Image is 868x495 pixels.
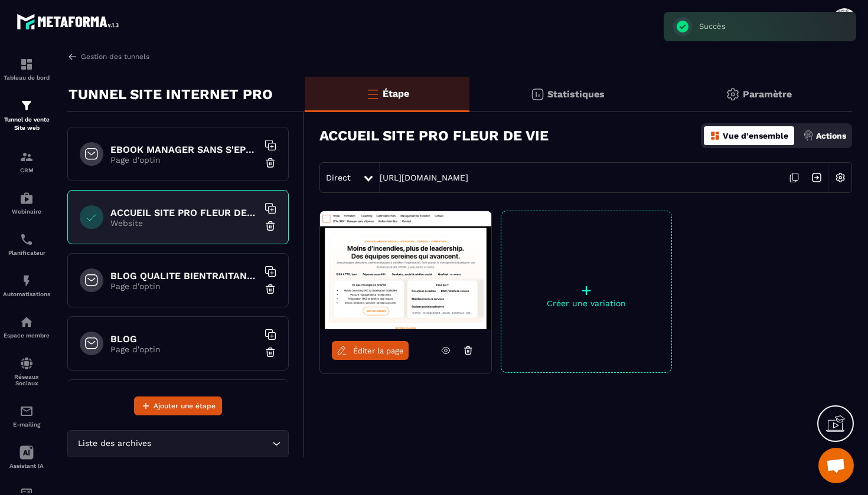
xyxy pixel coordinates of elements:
[530,87,544,101] img: stats.20deebd0.svg
[818,448,854,483] div: Ouvrir le chat
[3,48,50,90] a: formationformationTableau de bord
[3,306,50,348] a: automationsautomationsEspace membre
[110,144,258,155] h6: EBOOK MANAGER SANS S'EPUISER OFFERT
[726,87,740,101] img: setting-gr.5f69749f.svg
[67,430,289,457] div: Search for option
[3,141,50,182] a: formationformationCRM
[723,131,788,140] p: Vue d'ensemble
[19,404,34,418] img: email
[3,182,50,224] a: automationsautomationsWebinaire
[17,11,123,32] img: logo
[710,130,720,141] img: dashboard-orange.40269519.svg
[110,333,258,345] h6: BLOG
[3,291,50,297] p: Automatisations
[19,232,34,247] img: scheduler
[3,250,50,256] p: Planificateur
[320,211,491,329] img: image
[803,130,814,141] img: actions.d6e523a2.png
[816,131,846,140] p: Actions
[75,437,154,450] span: Liste des archives
[110,155,258,165] p: Page d'optin
[265,283,276,295] img: trash
[380,173,468,182] a: [URL][DOMAIN_NAME]
[366,87,380,101] img: bars-o.4a397970.svg
[829,166,851,189] img: setting-w.858f3a88.svg
[19,274,34,288] img: automations
[326,173,351,182] span: Direct
[110,218,258,228] p: Website
[67,51,78,62] img: arrow
[383,88,409,99] p: Étape
[265,220,276,232] img: trash
[3,90,50,141] a: formationformationTunnel de vente Site web
[3,332,50,339] p: Espace membre
[19,191,34,205] img: automations
[501,282,671,299] p: +
[110,345,258,354] p: Page d'optin
[68,83,273,106] p: TUNNEL SITE INTERNET PRO
[3,373,50,386] p: Réseaux Sociaux
[19,99,34,113] img: formation
[110,281,258,291] p: Page d'optin
[110,207,258,218] h6: ACCUEIL SITE PRO FLEUR DE VIE
[134,396,222,415] button: Ajouter une étape
[547,88,605,100] p: Statistiques
[67,51,149,62] a: Gestion des tunnels
[110,270,258,281] h6: BLOG QUALITE BIENTRAITANCE
[3,208,50,215] p: Webinaire
[3,437,50,478] a: Assistant IA
[154,437,269,450] input: Search for option
[3,348,50,395] a: social-networksocial-networkRéseaux Sociaux
[501,299,671,308] p: Créer une variation
[3,463,50,469] p: Assistant IA
[3,224,50,265] a: schedulerschedulerPlanificateur
[3,265,50,306] a: automationsautomationsAutomatisations
[3,116,50,132] p: Tunnel de vente Site web
[265,157,276,169] img: trash
[353,346,404,355] span: Éditer la page
[19,57,34,71] img: formation
[3,74,50,81] p: Tableau de bord
[19,315,34,329] img: automations
[805,166,828,189] img: arrow-next.bcc2205e.svg
[154,400,216,412] span: Ajouter une étape
[743,88,792,100] p: Paramètre
[332,341,409,360] a: Éditer la page
[265,346,276,358] img: trash
[19,150,34,164] img: formation
[319,127,549,144] h3: ACCUEIL SITE PRO FLEUR DE VIE
[3,395,50,437] a: emailemailE-mailing
[3,167,50,173] p: CRM
[3,421,50,428] p: E-mailing
[19,356,34,371] img: social-network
